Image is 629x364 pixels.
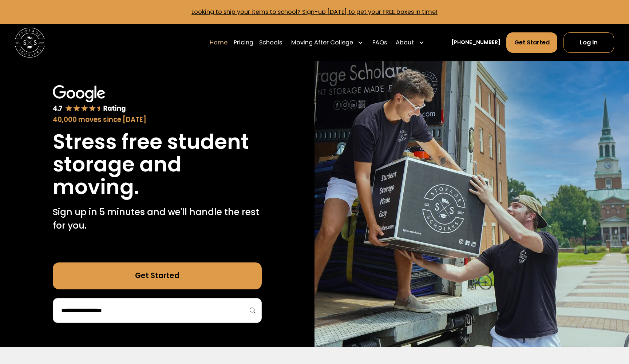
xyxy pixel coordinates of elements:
[393,32,427,53] div: About
[53,85,126,113] img: Google 4.7 star rating
[396,38,414,47] div: About
[191,8,438,16] a: Looking to ship your items to school? Sign-up [DATE] to get your FREE boxes in time!
[53,115,262,125] div: 40,000 moves since [DATE]
[53,206,262,233] p: Sign up in 5 minutes and we'll handle the rest for you.
[15,28,45,58] img: Storage Scholars main logo
[506,32,557,52] a: Get Started
[291,38,353,47] div: Moving After College
[259,32,282,53] a: Schools
[53,131,262,198] h1: Stress free student storage and moving.
[563,32,614,52] a: Log In
[314,61,629,347] img: Storage Scholars makes moving and storage easy.
[372,32,387,53] a: FAQs
[210,32,228,53] a: Home
[234,32,253,53] a: Pricing
[53,262,262,289] a: Get Started
[451,39,501,47] a: [PHONE_NUMBER]
[288,32,366,53] div: Moving After College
